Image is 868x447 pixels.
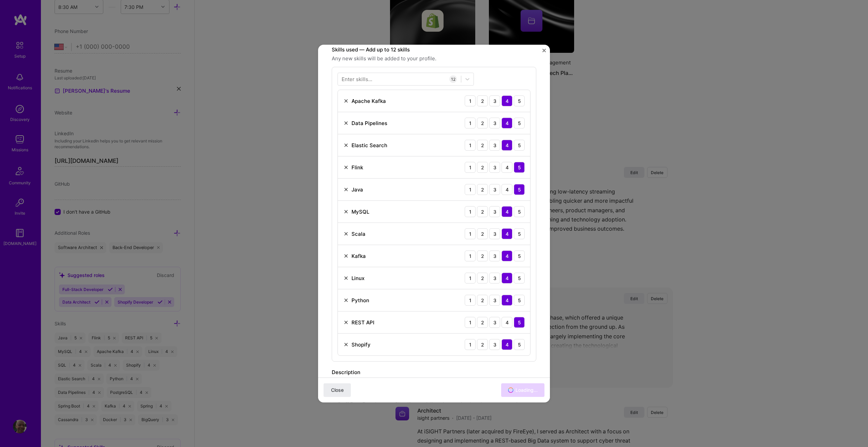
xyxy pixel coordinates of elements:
div: 4 [502,339,512,350]
div: Flink [351,164,363,171]
div: Enter skills... [342,76,372,83]
div: 1 [465,250,476,261]
div: 3 [489,273,500,283]
div: 4 [502,317,512,328]
img: Remove [343,120,349,126]
div: Scala [351,230,365,237]
div: 1 [465,118,476,128]
div: 3 [489,228,500,239]
div: 1 [465,95,476,106]
div: 3 [489,184,500,195]
div: 1 [465,206,476,217]
span: Any new skills will be added to your profile. [332,55,536,63]
div: Kafka [351,252,366,260]
div: 2 [477,206,488,217]
div: Linux [351,275,364,282]
div: 1 [465,162,476,173]
div: 5 [514,228,525,239]
div: 4 [502,228,512,239]
div: 5 [514,118,525,128]
div: 2 [477,228,488,239]
div: 1 [465,273,476,283]
div: Data Pipelines [351,120,387,127]
div: Shopify [351,341,371,348]
div: 2 [477,118,488,128]
div: 12 [449,75,457,83]
div: 3 [489,250,500,261]
div: 3 [489,95,500,106]
div: 4 [502,162,512,173]
div: 2 [477,339,488,350]
button: Close [542,49,546,56]
div: 1 [465,184,476,195]
div: 3 [489,118,500,128]
div: 3 [489,339,500,350]
div: 2 [477,250,488,261]
div: 5 [514,339,525,350]
div: 4 [502,140,512,151]
img: Remove [343,320,349,325]
div: MySQL [351,208,369,215]
div: 5 [514,273,525,283]
div: Elastic Search [351,142,387,149]
div: 4 [502,206,512,217]
div: 3 [489,295,500,306]
div: Apache Kafka [351,97,386,105]
div: 5 [514,184,525,195]
img: Remove [343,187,349,192]
img: Remove [343,253,349,259]
div: 2 [477,317,488,328]
div: REST API [351,319,374,326]
div: 1 [465,317,476,328]
div: 4 [502,118,512,128]
img: Remove [343,142,349,148]
div: 1 [465,140,476,151]
div: 4 [502,250,512,261]
img: Remove [343,209,349,214]
div: 5 [514,140,525,151]
div: 2 [477,295,488,306]
div: 5 [514,95,525,106]
label: Description [332,369,360,375]
div: 5 [514,162,525,173]
div: 1 [465,295,476,306]
div: Java [351,186,363,193]
div: 2 [477,140,488,151]
img: Remove [343,297,349,303]
div: 1 [465,228,476,239]
div: 3 [489,162,500,173]
img: Remove [343,275,349,281]
span: Close [331,387,344,394]
div: 3 [489,140,500,151]
div: Python [351,297,369,304]
div: 2 [477,162,488,173]
div: 4 [502,273,512,283]
div: 5 [514,295,525,306]
div: 1 [465,339,476,350]
div: 5 [514,206,525,217]
img: Remove [343,165,349,170]
img: Remove [343,98,349,104]
div: 4 [502,184,512,195]
img: Remove [343,342,349,347]
div: 4 [502,95,512,106]
div: 2 [477,184,488,195]
div: 4 [502,295,512,306]
button: Close [324,383,351,397]
div: 5 [514,250,525,261]
div: 2 [477,273,488,283]
div: 2 [477,95,488,106]
label: Skills used — Add up to 12 skills [332,46,536,54]
div: 3 [489,317,500,328]
div: 5 [514,317,525,328]
div: 3 [489,206,500,217]
img: Remove [343,231,349,236]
